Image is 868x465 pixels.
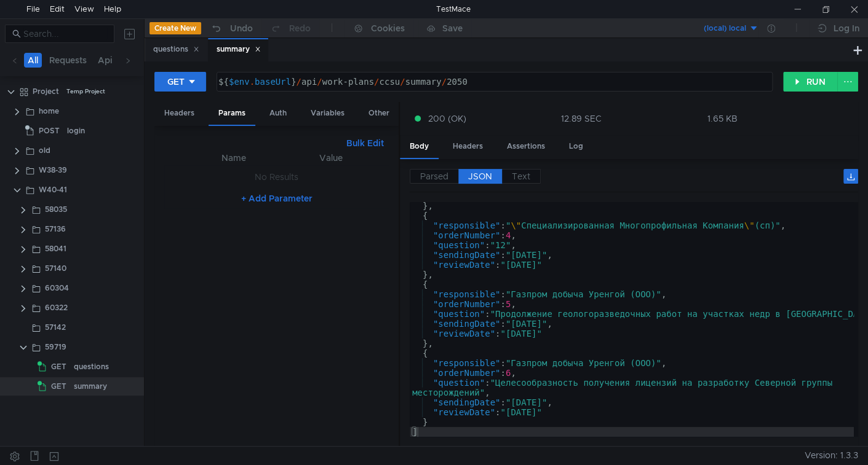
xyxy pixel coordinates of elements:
[51,377,66,396] span: GET
[428,112,466,125] span: 200 (OK)
[260,102,297,125] div: Auth
[39,102,59,120] div: home
[24,53,42,68] button: All
[301,102,354,125] div: Variables
[45,259,66,278] div: 57140
[497,135,555,158] div: Assertions
[783,72,838,92] button: RUN
[74,377,107,396] div: summary
[217,43,261,56] div: summary
[45,240,66,258] div: 58041
[184,150,283,165] th: Name
[420,171,448,182] span: Parsed
[707,113,737,124] div: 1.65 KB
[468,171,492,182] span: JSON
[834,21,859,36] div: Log In
[561,113,602,124] div: 12.89 SEC
[45,200,67,219] div: 58035
[559,135,593,158] div: Log
[673,18,759,38] button: (local) local
[154,102,204,125] div: Headers
[45,279,69,297] div: 60304
[51,358,66,376] span: GET
[39,141,50,160] div: old
[359,102,399,125] div: Other
[255,171,298,182] nz-embed-empty: No Results
[45,220,66,238] div: 57136
[261,19,319,37] button: Redo
[283,150,379,165] th: Value
[23,27,107,41] input: Search...
[371,21,405,36] div: Cookies
[66,82,105,101] div: Temp Project
[39,181,67,199] div: W40-41
[443,135,493,158] div: Headers
[512,171,530,182] span: Text
[45,299,68,317] div: 60322
[167,75,185,88] div: GET
[805,447,858,464] span: Version: 1.3.3
[45,338,66,356] div: 59719
[442,24,463,33] div: Save
[236,191,317,206] button: + Add Parameter
[230,21,253,36] div: Undo
[289,21,311,36] div: Redo
[94,53,116,68] button: Api
[154,72,206,92] button: GET
[46,53,90,68] button: Requests
[341,136,389,150] button: Bulk Edit
[153,43,199,56] div: questions
[149,22,201,34] button: Create New
[201,19,261,37] button: Undo
[209,102,255,126] div: Params
[400,135,439,159] div: Body
[704,23,746,34] div: (local) local
[39,161,67,179] div: W38-39
[45,318,66,337] div: 57142
[39,122,60,140] span: POST
[33,82,59,101] div: Project
[67,122,85,140] div: login
[74,358,109,376] div: questions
